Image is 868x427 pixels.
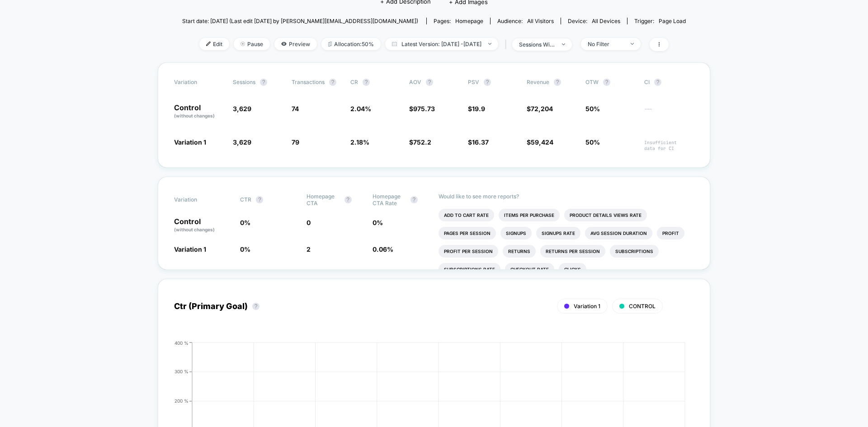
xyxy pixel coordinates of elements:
span: Revenue [527,79,549,85]
img: end [631,43,634,45]
span: --- [644,106,694,119]
span: Homepage CTA [307,193,340,206]
span: 3,629 [233,138,251,146]
button: ? [252,303,259,310]
span: Pause [234,38,270,50]
button: ? [603,79,610,86]
li: Clicks [559,263,586,276]
span: (without changes) [174,113,215,118]
span: 0.06 % [373,245,393,253]
span: Variation 1 [174,138,206,146]
span: 19.9 [472,105,485,113]
li: Subscriptions [610,245,659,258]
span: (without changes) [174,227,215,232]
span: CTR [240,196,251,203]
span: Transactions [292,79,325,85]
li: Profit Per Session [439,245,498,258]
span: $ [527,105,553,113]
span: 0 % [240,245,250,253]
div: Pages: [434,18,483,24]
p: Would like to see more reports? [439,193,694,200]
span: 50% [585,138,600,146]
span: Insufficient data for CI [644,140,694,151]
span: Page Load [659,18,686,24]
img: calendar [392,42,397,46]
li: Profit [657,227,684,239]
tspan: 400 % [175,340,189,345]
span: $ [468,138,489,146]
span: 2 [307,245,311,253]
button: ? [260,79,267,86]
li: Avg Session Duration [585,227,652,239]
span: Device: [561,18,627,24]
span: 74 [292,105,299,113]
span: Preview [274,38,317,50]
li: Subscriptions Rate [439,263,500,276]
span: CONTROL [629,303,656,310]
span: homepage [455,18,483,24]
div: No Filter [588,41,624,47]
span: All Visitors [527,18,554,24]
span: Variation 1 [574,303,600,310]
li: Product Details Views Rate [564,209,647,221]
img: edit [206,42,211,46]
span: Homepage CTA rate [373,193,406,206]
span: PSV [468,79,479,85]
li: Returns [503,245,536,258]
span: 72,204 [531,105,553,113]
span: AOV [409,79,421,85]
span: $ [527,138,553,146]
span: 752.2 [413,138,431,146]
span: | [503,38,512,51]
img: end [562,43,565,45]
button: ? [554,79,561,86]
li: Add To Cart Rate [439,209,494,221]
li: Returns Per Session [540,245,605,258]
span: 59,424 [531,138,553,146]
span: 2.18 % [350,138,369,146]
span: 16.37 [472,138,489,146]
span: Sessions [233,79,255,85]
button: ? [363,79,370,86]
span: CR [350,79,358,85]
img: end [241,42,245,46]
span: 0 [307,219,311,226]
span: OTW [585,79,635,86]
p: Control [174,218,231,233]
span: Variation [174,193,224,206]
li: Signups Rate [536,227,580,239]
button: ? [484,79,491,86]
button: ? [410,196,418,203]
span: 975.73 [413,105,435,113]
li: Pages Per Session [439,227,496,239]
tspan: 300 % [175,369,189,374]
span: Variation 1 [174,245,206,253]
tspan: 200 % [175,398,189,404]
p: Control [174,104,224,119]
img: end [488,43,491,45]
div: Audience: [497,18,554,24]
span: Edit [199,38,229,50]
span: 79 [292,138,299,146]
span: Latest Version: [DATE] - [DATE] [385,38,498,50]
li: Signups [500,227,532,239]
span: $ [409,138,431,146]
span: Variation [174,79,224,86]
span: 3,629 [233,105,251,113]
span: all devices [592,18,620,24]
span: Start date: [DATE] (Last edit [DATE] by [PERSON_NAME][EMAIL_ADDRESS][DOMAIN_NAME]) [182,18,418,24]
span: $ [409,105,435,113]
span: 50% [585,105,600,113]
div: Trigger: [634,18,686,24]
li: Checkout Rate [505,263,554,276]
button: ? [654,79,661,86]
button: ? [256,196,263,203]
span: $ [468,105,485,113]
div: sessions with impression [519,41,555,48]
li: Items Per Purchase [499,209,560,221]
button: ? [426,79,433,86]
button: ? [344,196,352,203]
span: Allocation: 50% [321,38,381,50]
span: 0 % [373,219,383,226]
span: 0 % [240,219,250,226]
